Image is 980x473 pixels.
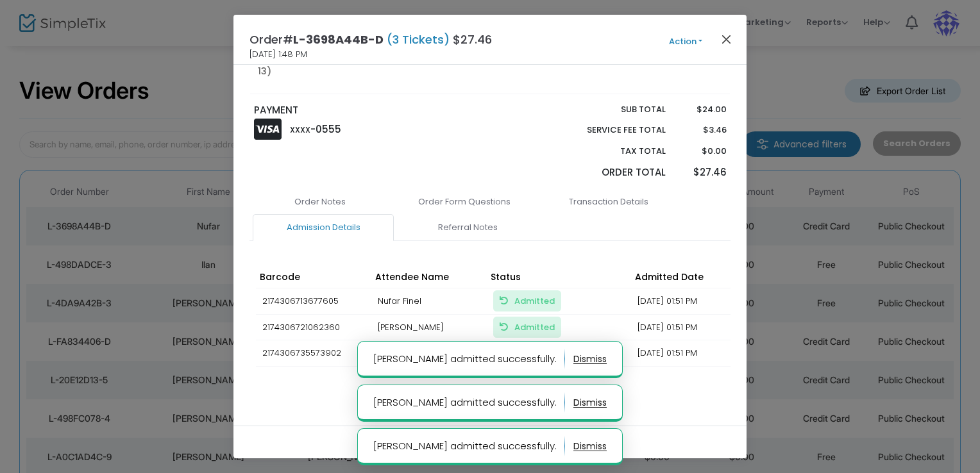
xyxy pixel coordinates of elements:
[538,188,679,215] a: Transaction Details
[718,31,735,47] button: Close
[557,165,666,180] p: Order Total
[514,295,555,307] span: Admitted
[573,392,607,413] button: dismiss
[678,165,726,180] p: $27.46
[514,321,555,333] span: Admitted
[371,266,487,288] th: Attendee Name
[631,288,747,315] td: [DATE] 01:51 PM
[487,266,631,288] th: Status
[573,436,607,456] button: dismiss
[557,103,666,116] p: Sub total
[371,340,487,367] td: [PERSON_NAME]
[678,103,726,116] p: $24.00
[249,188,391,215] a: Order Notes
[394,188,535,215] a: Order Form Questions
[678,124,726,137] p: $3.46
[256,314,371,340] td: 2174306721062360
[397,214,538,241] a: Referral Notes
[371,288,487,315] td: Nufar Finel
[557,145,666,158] p: Tax Total
[373,349,565,369] p: [PERSON_NAME] admitted successfully.
[573,349,607,369] button: dismiss
[293,31,384,47] span: L-3698A44B-D
[256,288,371,315] td: 2174306713677605
[256,340,371,367] td: 2174306735573902
[373,436,565,456] p: [PERSON_NAME] admitted successfully.
[310,122,341,136] span: -0555
[647,35,724,49] button: Action
[256,266,371,288] th: Barcode
[254,103,484,118] p: PAYMENT
[631,266,747,288] th: Admitted Date
[678,145,726,158] p: $0.00
[631,314,747,340] td: [DATE] 01:51 PM
[557,124,666,137] p: Service Fee Total
[253,214,394,241] a: Admission Details
[373,392,565,413] p: [PERSON_NAME] admitted successfully.
[249,31,492,48] h4: Order# $27.46
[371,314,487,340] td: [PERSON_NAME]
[290,124,310,135] span: XXXX
[384,31,453,47] span: (3 Tickets)
[631,340,747,367] td: [DATE] 01:51 PM
[249,48,307,61] span: [DATE] 1:48 PM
